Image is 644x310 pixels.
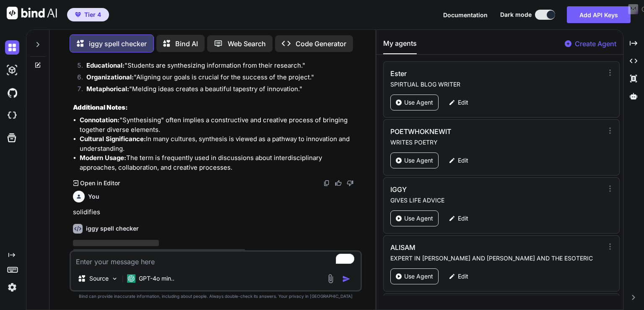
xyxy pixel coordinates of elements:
p: Use Agent [404,98,433,107]
span: ‌ [73,249,245,255]
img: darkAi-studio [5,63,19,77]
p: Use Agent [404,156,433,165]
img: GPT-4o mini [127,274,135,283]
img: icon [342,275,351,283]
li: In many cultures, synthesis is viewed as a pathway to innovation and understanding. [80,134,360,153]
p: Bind AI [175,39,198,49]
textarea: To enrich screen reader interactions, please activate Accessibility in Grammarly extension settings [71,252,361,267]
p: Create Agent [575,39,616,49]
li: "Aligning our goals is crucial for the success of the project." [80,73,360,84]
p: Edit [458,272,468,281]
p: Code Generator [296,39,346,49]
h3: ALISAM [390,242,539,252]
p: GIVES LIFE ADVICE [390,196,603,205]
img: attachment [326,274,335,284]
strong: Organizational: [86,73,134,81]
img: Bind AI [7,7,57,19]
strong: Connotation: [80,116,119,124]
li: "Students are synthesizing information from their research." [80,61,360,73]
img: githubDark [5,86,19,100]
p: Edit [458,98,468,107]
li: "Melding ideas creates a beautiful tapestry of innovation." [80,84,360,96]
span: Tier 4 [84,11,101,19]
img: premium [75,12,81,17]
p: EXPERT IN [PERSON_NAME] AND [PERSON_NAME] AND THE ESOTERIC [390,254,603,263]
p: Bind can provide inaccurate information, including about people. Always double-check its answers.... [70,293,362,299]
strong: Cultural Significance: [80,135,146,143]
h3: Ester [390,68,539,79]
p: GPT-4o min.. [139,274,174,283]
p: solidifies [73,208,360,217]
button: Add API Keys [567,6,631,23]
img: Pick Models [111,275,118,282]
p: Web Search [228,39,266,49]
li: "Synthesising" often implies a constructive and creative process of bringing together diverse ele... [80,116,360,134]
img: cloudideIcon [5,108,19,123]
p: Edit [458,156,468,165]
img: darkChat [5,40,19,55]
h6: You [88,192,99,201]
span: ‌ [73,240,159,246]
strong: Metaphorical: [86,85,129,93]
li: The term is frequently used in discussions about interdisciplinary approaches, collaboration, and... [80,153,360,172]
span: Documentation [443,11,488,18]
img: copy [323,180,330,187]
p: Open in Editor [80,179,120,187]
button: premiumTier 4 [67,8,109,21]
p: Source [89,274,109,283]
strong: Additional Notes: [73,103,128,111]
img: dislike [347,180,353,187]
p: Use Agent [404,214,433,223]
button: My agents [383,38,417,54]
p: iggy spell checker [89,39,147,49]
h6: iggy spell checker [86,224,139,233]
img: settings [5,280,19,294]
h3: POETWHOKNEWIT [390,126,539,137]
h3: IGGY [390,184,539,194]
span: Dark mode [500,11,532,19]
strong: Modern Usage: [80,154,126,162]
p: WRITES POETRY [390,138,603,147]
strong: Educational: [86,61,125,69]
p: SPIRTUAL BLOG WRITER [390,80,603,89]
p: Use Agent [404,272,433,281]
img: like [335,180,342,187]
button: Documentation [443,11,488,19]
p: Edit [458,214,468,223]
